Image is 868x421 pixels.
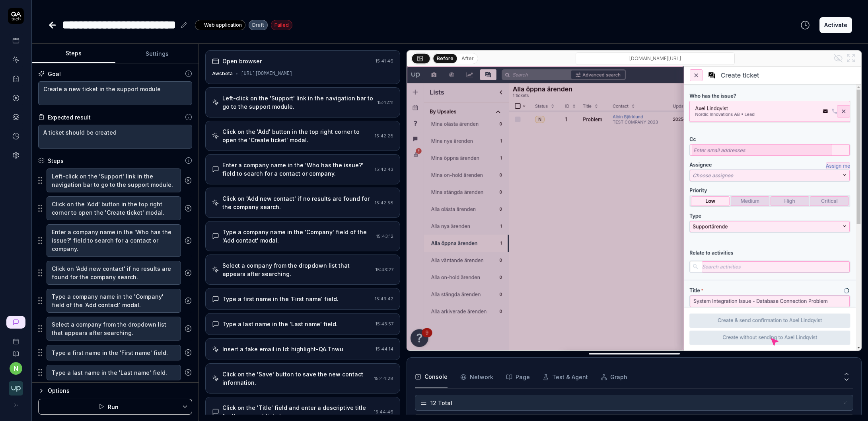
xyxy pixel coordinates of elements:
time: 15:42:28 [375,133,393,139]
div: Suggestions [38,168,192,193]
button: Remove step [181,321,195,337]
button: Console [415,366,448,388]
div: Suggestions [38,316,192,341]
time: 15:42:11 [378,100,393,105]
button: Network [460,366,493,388]
button: Remove step [181,233,195,249]
button: Steps [32,44,115,63]
button: n [10,362,22,375]
div: Open browser [222,57,262,65]
button: Test & Agent [543,366,588,388]
div: Suggestions [38,344,192,361]
div: Suggestions [38,288,192,313]
div: Suggestions [38,224,192,257]
div: [URL][DOMAIN_NAME] [241,70,292,77]
time: 15:44:14 [376,346,393,352]
time: 15:44:46 [374,409,393,415]
button: View version history [796,17,815,33]
div: Draft [249,20,268,30]
time: 15:43:12 [376,233,393,239]
div: Type a first name in the 'First name' field. [222,295,339,303]
div: Left-click on the 'Support' link in the navigation bar to go to the support module. [222,94,374,111]
div: Enter a company name in the 'Who has the issue?' field to search for a contact or company. [222,161,372,178]
a: Documentation [3,345,28,357]
button: Run [38,399,178,415]
div: Suggestions [38,260,192,285]
button: Options [38,386,192,396]
a: New conversation [6,316,25,329]
a: Web application [195,20,245,30]
button: Remove step [181,364,195,380]
button: Upsales Logo [3,375,28,397]
div: Failed [271,20,292,30]
button: Activate [819,17,852,33]
div: Select a company from the dropdown list that appears after searching. [222,261,372,278]
button: Show all interative elements [832,52,845,65]
time: 15:43:27 [376,267,393,272]
button: Remove step [181,172,195,188]
button: After [458,54,477,63]
a: Book a call with us [3,332,28,345]
div: Goal [48,70,61,78]
div: Type a last name in the 'Last name' field. [222,320,338,328]
div: Click on the 'Save' button to save the new contact information. [222,370,371,387]
span: Web application [204,22,242,29]
div: Click on 'Add new contact' if no results are found for the company search. [222,194,372,211]
button: Remove step [181,293,195,309]
time: 15:43:42 [375,296,393,302]
button: Remove step [181,265,195,281]
div: Expected result [48,113,91,121]
div: Awsbeta [212,70,233,77]
time: 15:44:28 [374,376,393,381]
img: Upsales Logo [9,381,23,396]
div: Click on the 'Add' button in the top right corner to open the 'Create ticket' modal. [222,127,372,144]
div: Steps [48,157,64,165]
div: Insert a fake email in Id: highlight-QA.Tnwu [222,345,343,353]
button: Before [434,54,457,63]
time: 15:41:46 [376,58,393,64]
div: Options [48,386,192,396]
time: 15:42:43 [375,166,393,172]
div: Suggestions [38,196,192,221]
div: Click on the 'Title' field and enter a descriptive title for the support ticket. [222,403,371,420]
div: Suggestions [38,364,192,381]
button: Settings [115,44,199,63]
button: Graph [601,366,627,388]
button: Remove step [181,200,195,216]
button: Open in full screen [845,52,857,65]
time: 15:42:58 [375,200,393,206]
button: Page [506,366,530,388]
div: Type a company name in the 'Company' field of the 'Add contact' modal. [222,228,373,245]
button: Remove step [181,345,195,360]
time: 15:43:57 [376,321,393,327]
